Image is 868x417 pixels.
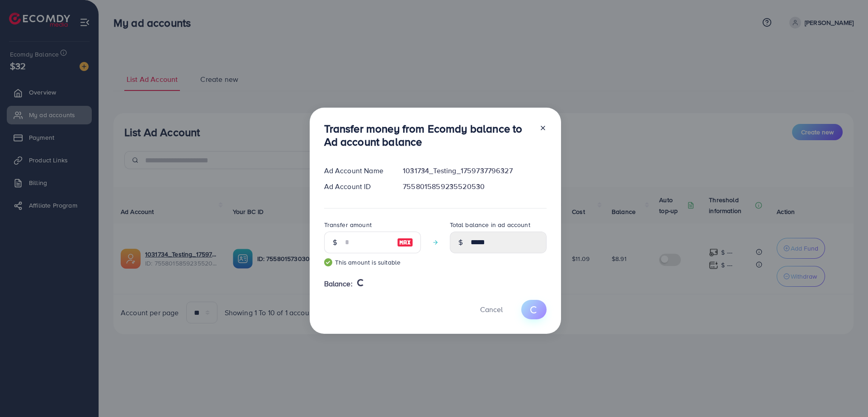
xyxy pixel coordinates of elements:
[324,220,372,229] label: Transfer amount
[469,300,514,319] button: Cancel
[317,166,396,176] div: Ad Account Name
[830,376,861,410] iframe: Chat
[480,304,503,314] span: Cancel
[396,166,553,176] div: 1031734_Testing_1759737796327
[397,237,413,248] img: image
[324,258,332,266] img: guide
[450,220,530,229] label: Total balance in ad account
[324,258,421,267] small: This amount is suitable
[324,279,353,289] span: Balance:
[396,181,553,192] div: 7558015859235520530
[317,181,396,192] div: Ad Account ID
[324,122,532,148] h3: Transfer money from Ecomdy balance to Ad account balance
